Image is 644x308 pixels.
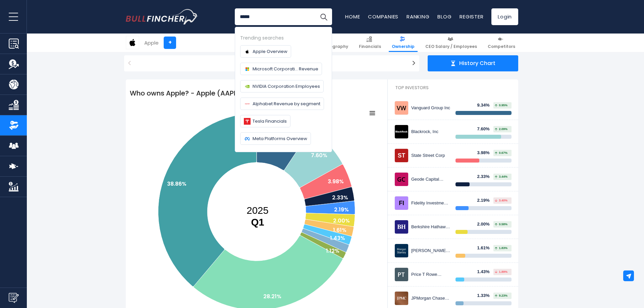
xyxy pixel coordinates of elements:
[326,247,339,255] text: 1.12%
[411,272,450,278] div: Price T Rowe Associates Inc
[495,247,507,250] span: 1.83%
[253,48,287,55] span: Apple Overview
[345,13,360,20] a: Home
[495,128,507,131] span: 2.09%
[253,100,320,107] span: Alphabet Revenue by segment
[495,270,507,273] span: 1.89%
[167,180,186,188] text: 38.86%
[477,103,494,108] div: 9.34%
[126,9,198,24] img: Bullfincher logo
[388,79,518,96] h2: Top Investors
[491,8,518,25] a: Login
[315,8,332,25] button: Search
[126,36,139,49] img: AAPL logo
[389,34,418,52] a: Ownership
[411,105,450,111] div: Vanguard Group Inc
[247,205,268,228] text: 2025
[411,200,450,206] div: Fidelity Investments (FMR)
[411,177,450,182] div: Geode Capital Management, LLC
[392,44,415,49] span: Ownership
[253,118,287,125] span: Tesla Financials
[495,151,507,155] span: 0.67%
[437,13,451,20] a: Blog
[495,223,507,226] span: 0.58%
[244,118,251,125] img: Company logo
[368,13,398,20] a: Companies
[311,151,327,159] text: 7.60%
[495,294,507,297] span: 9.23%
[477,150,494,156] div: 3.98%
[126,9,198,24] a: Go to homepage
[164,37,176,49] a: +
[330,234,345,242] text: 1.43%
[244,66,251,72] img: Company logo
[411,224,450,230] div: Berkshire Hathaway Inc
[240,115,290,127] a: Tesla Financials
[495,104,507,107] span: 0.95%
[240,45,291,58] a: Apple Overview
[477,269,494,275] div: 1.43%
[139,55,405,71] span: 2025 Q1
[477,222,494,227] div: 2.00%
[240,34,327,42] div: Trending searches
[450,61,456,66] img: history chart
[488,44,515,49] span: Competitors
[495,175,507,178] span: 3.44%
[144,39,159,47] div: Apple
[407,13,429,20] a: Ranking
[485,34,518,52] a: Competitors
[411,153,450,159] div: State Street Corp
[411,296,450,301] div: JPMorgan Chase & CO
[334,206,349,213] text: 2.19%
[240,98,324,110] a: Alphabet Revenue by segment
[460,13,483,20] a: Register
[459,60,495,67] span: History Chart
[124,55,135,71] button: <
[477,198,494,203] div: 2.19%
[359,44,381,49] span: Financials
[253,65,318,72] span: Microsoft Corporati... Revenue
[240,132,311,145] a: Meta Platforms Overview
[240,63,322,75] a: Microsoft Corporati... Revenue
[328,178,344,185] text: 3.98%
[495,199,507,202] span: 3.40%
[411,248,450,254] div: [PERSON_NAME] [PERSON_NAME]
[477,293,494,299] div: 1.33%
[240,80,324,93] a: NVIDIA Corporation Employees
[244,48,251,55] img: Company logo
[251,217,264,228] tspan: Q1
[253,135,307,142] span: Meta Platforms Overview
[477,126,494,132] div: 7.60%
[333,226,346,234] text: 1.61%
[408,55,419,71] button: >
[333,217,350,225] text: 2.00%
[422,34,480,52] a: CEO Salary / Employees
[244,83,251,90] img: Company logo
[263,293,281,300] text: 28.21%
[9,120,19,130] img: Ownership
[244,101,251,107] img: Company logo
[253,83,320,90] span: NVIDIA Corporation Employees
[477,245,494,251] div: 1.61%
[425,44,477,49] span: CEO Salary / Employees
[126,84,387,102] h1: Who owns Apple? - Apple (AAPL) Ownership
[411,129,450,135] div: Blackrock, Inc
[477,174,494,180] div: 2.33%
[332,194,348,201] text: 2.33%
[356,34,384,52] a: Financials
[244,135,251,142] img: Company logo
